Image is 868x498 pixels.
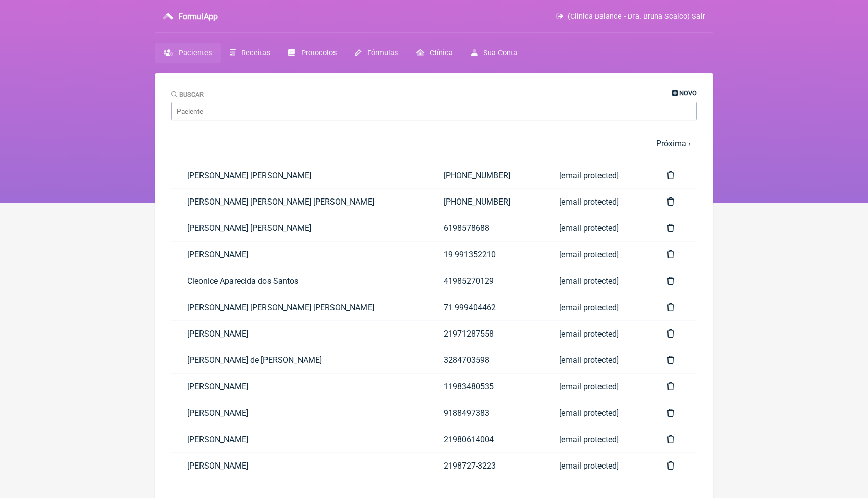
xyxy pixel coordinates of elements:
[171,453,427,479] a: [PERSON_NAME]
[427,215,543,241] a: 6198578688
[559,329,619,339] span: [email protected]
[559,355,619,365] span: [email protected]
[427,242,543,268] a: 19 991352210
[171,102,697,120] input: Paciente
[543,426,651,452] a: [email protected]
[556,12,705,21] a: (Clínica Balance - Dra. Bruna Scalco) Sair
[483,49,517,57] span: Sua Conta
[559,223,619,233] span: [email protected]
[559,382,619,391] span: [email protected]
[543,453,651,479] a: [email protected]
[543,268,651,294] a: [email protected]
[543,189,651,215] a: [email protected]
[427,453,543,479] a: 2198727-3223
[427,426,543,452] a: 21980614004
[221,43,279,63] a: Receitas
[427,321,543,347] a: 21971287558
[407,43,462,63] a: Clínica
[559,303,619,312] span: [email protected]
[427,189,543,215] a: [PHONE_NUMBER]
[543,294,651,320] a: [email protected]
[543,374,651,400] a: [email protected]
[543,215,651,241] a: [email protected]
[171,426,427,452] a: [PERSON_NAME]
[543,347,651,373] a: [email protected]
[279,43,345,63] a: Protocolos
[367,49,398,57] span: Fórmulas
[171,132,697,154] nav: pager
[171,400,427,426] a: [PERSON_NAME]
[179,49,212,57] span: Pacientes
[559,197,619,207] span: [email protected]
[679,89,697,97] span: Novo
[171,189,427,215] a: [PERSON_NAME] [PERSON_NAME] [PERSON_NAME]
[559,250,619,259] span: [email protected]
[559,435,619,444] span: [email protected]
[427,162,543,188] a: [PHONE_NUMBER]
[462,43,526,63] a: Sua Conta
[543,242,651,268] a: [email protected]
[241,49,270,57] span: Receitas
[672,89,697,97] a: Novo
[427,374,543,400] a: 11983480535
[178,12,218,21] h3: FormulApp
[171,321,427,347] a: [PERSON_NAME]
[427,400,543,426] a: 9188497383
[543,400,651,426] a: [email protected]
[171,162,427,188] a: [PERSON_NAME] [PERSON_NAME]
[346,43,407,63] a: Fórmulas
[559,408,619,418] span: [email protected]
[559,171,619,180] span: [email protected]
[427,347,543,373] a: 3284703598
[656,139,691,148] a: Próxima ›
[171,91,204,98] label: Buscar
[543,162,651,188] a: [email protected]
[430,49,453,57] span: Clínica
[559,276,619,286] span: [email protected]
[543,321,651,347] a: [email protected]
[567,12,705,21] span: (Clínica Balance - Dra. Bruna Scalco) Sair
[427,268,543,294] a: 41985270129
[171,347,427,373] a: [PERSON_NAME] de [PERSON_NAME]
[155,43,221,63] a: Pacientes
[171,294,427,320] a: [PERSON_NAME] [PERSON_NAME] [PERSON_NAME]
[427,294,543,320] a: 71 999404462
[559,461,619,471] span: [email protected]
[171,215,427,241] a: [PERSON_NAME] [PERSON_NAME]
[171,268,427,294] a: Cleonice Aparecida dos Santos
[301,49,337,57] span: Protocolos
[171,374,427,400] a: [PERSON_NAME]
[171,242,427,268] a: [PERSON_NAME]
